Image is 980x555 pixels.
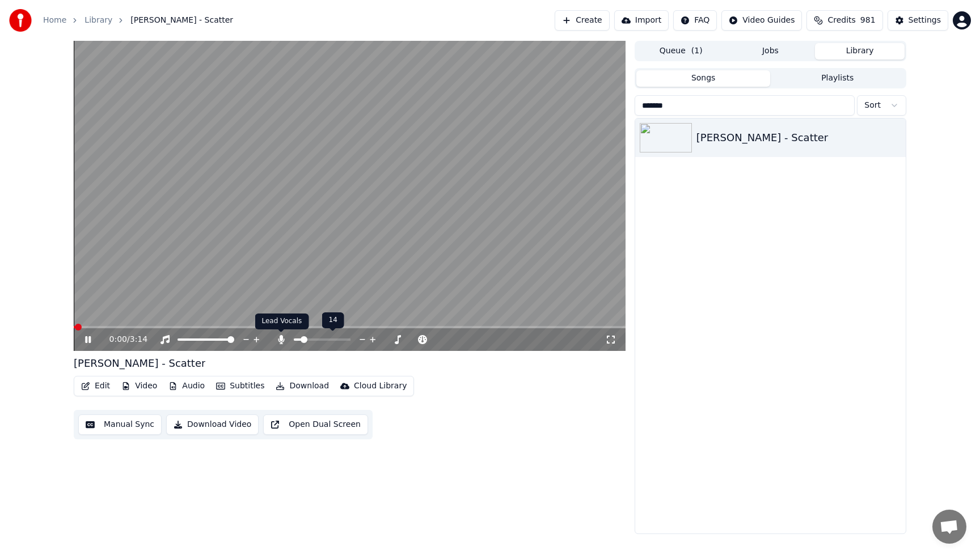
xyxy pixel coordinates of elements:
button: Edit [77,378,115,394]
button: Jobs [726,43,816,60]
button: Queue [636,43,726,60]
img: youka [9,9,32,32]
button: Download [271,378,333,394]
button: Playlists [770,70,905,87]
button: Manual Sync [78,414,162,435]
nav: breadcrumb [43,15,233,26]
button: Video [117,378,162,394]
button: Video Guides [721,10,802,31]
button: Settings [888,10,948,31]
span: Credits [827,15,855,26]
button: Credits981 [806,10,882,31]
a: Open chat [932,510,966,544]
div: Cloud Library [354,380,407,392]
div: [PERSON_NAME] - Scatter [74,355,205,371]
button: Open Dual Screen [263,414,368,435]
span: ( 1 ) [691,45,703,57]
button: Import [614,10,669,31]
span: 3:14 [130,334,147,345]
a: Library [85,15,112,26]
button: FAQ [673,10,717,31]
span: 981 [860,15,876,26]
div: 14 [322,312,344,328]
span: 0:00 [109,334,127,345]
button: Audio [164,378,209,394]
div: Lead Vocals [255,313,309,329]
span: Sort [864,100,881,111]
div: [PERSON_NAME] - Scatter [696,130,901,146]
button: Create [555,10,610,31]
div: / [109,334,137,345]
button: Library [815,43,905,60]
button: Subtitles [212,378,269,394]
span: [PERSON_NAME] - Scatter [130,15,233,26]
a: Home [43,15,66,26]
div: Settings [909,15,941,26]
button: Download Video [166,414,259,435]
button: Songs [636,70,771,87]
